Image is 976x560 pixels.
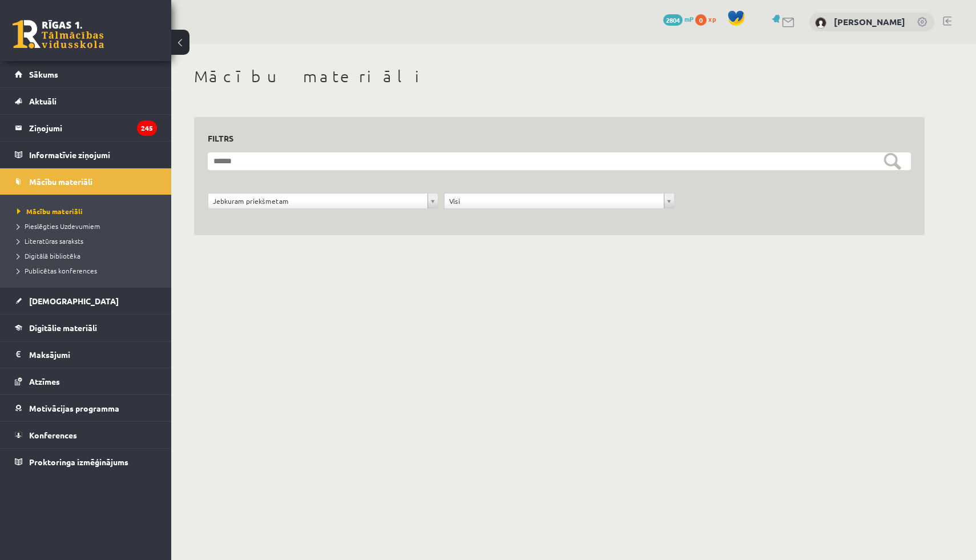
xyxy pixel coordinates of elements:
[17,207,83,216] span: Mācību materiāli
[695,14,721,23] a: 0 xp
[13,20,104,49] a: Rīgas 1. Tālmācības vidusskola
[17,236,160,246] a: Literatūras saraksts
[15,142,157,168] a: Informatīvie ziņojumi
[17,265,160,276] a: Publicētas konferences
[29,430,77,440] span: Konferences
[29,323,97,333] span: Digitālie materiāli
[17,206,160,216] a: Mācību materiāli
[137,120,157,136] i: 245
[815,17,826,29] img: Aļika Milena Gusarenko
[29,376,60,386] span: Atzīmes
[29,403,119,413] span: Motivācijas programma
[17,221,100,231] span: Pieslēgties Uzdevumiem
[15,422,157,448] a: Konferences
[15,288,157,314] a: [DEMOGRAPHIC_DATA]
[17,251,80,260] span: Digitālā bibliotēka
[445,194,674,208] a: Visi
[449,194,659,208] span: Visi
[29,96,57,106] span: Aktuāli
[15,88,157,114] a: Aktuāli
[29,457,128,467] span: Proktoringa izmēģinājums
[213,194,423,208] span: Jebkuram priekšmetam
[15,449,157,475] a: Proktoringa izmēģinājums
[29,69,58,79] span: Sākums
[208,194,438,208] a: Jebkuram priekšmetam
[663,14,683,26] span: 2804
[29,142,157,168] legend: Informatīvie ziņojumi
[15,395,157,421] a: Motivācijas programma
[29,341,157,368] legend: Maksājumi
[15,368,157,394] a: Atzīmes
[15,341,157,368] a: Maksājumi
[834,16,905,27] a: [PERSON_NAME]
[663,14,693,23] a: 2804 mP
[684,14,693,23] span: mP
[194,67,925,86] h1: Mācību materiāli
[17,251,160,261] a: Digitālā bibliotēka
[17,266,97,275] span: Publicētas konferences
[208,131,897,146] h3: Filtrs
[29,296,119,306] span: [DEMOGRAPHIC_DATA]
[15,315,157,341] a: Digitālie materiāli
[29,176,92,187] span: Mācību materiāli
[15,168,157,195] a: Mācību materiāli
[29,115,157,141] legend: Ziņojumi
[15,115,157,141] a: Ziņojumi245
[708,14,716,23] span: xp
[17,221,160,231] a: Pieslēgties Uzdevumiem
[15,61,157,87] a: Sākums
[17,236,83,245] span: Literatūras saraksts
[695,14,707,26] span: 0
